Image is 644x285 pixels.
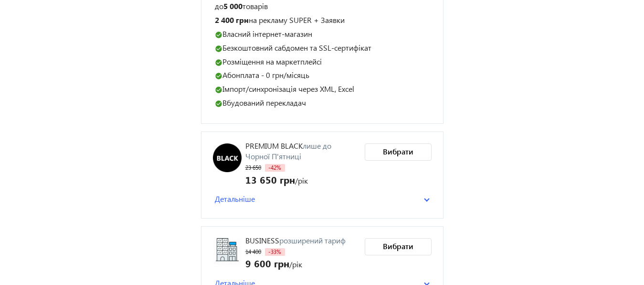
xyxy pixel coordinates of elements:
p: Імпорт/синхронізація через XML, Excel [215,84,430,94]
div: /рік [245,256,346,270]
mat-icon: check_circle [215,31,222,39]
span: -42% [265,164,285,172]
mat-icon: check_circle [215,100,222,108]
p: Вбудований перекладач [215,98,430,108]
span: 14 400 [245,248,261,255]
mat-expansion-panel-header: Детальніше [213,192,432,206]
mat-icon: check_circle [215,45,222,53]
span: 23 650 [245,164,261,171]
span: 5 000 [223,1,243,11]
span: 2 400 грн [215,15,249,25]
button: Вибрати [365,238,432,255]
div: /рік [245,173,357,186]
span: 13 650 грн [245,173,295,186]
p: Власний інтернет-магазин [215,29,430,39]
span: Детальніше [215,194,255,204]
span: -33% [265,248,285,256]
mat-icon: check_circle [215,86,222,94]
span: розширений тариф [279,235,346,245]
span: Вибрати [383,146,413,157]
p: Абонплата - 0 грн/місяць [215,70,430,80]
p: Розміщення на маркетплейсі [215,57,430,67]
p: до товарів [215,1,430,11]
img: Business [213,238,242,267]
span: Business [245,235,279,245]
span: Вибрати [383,241,413,252]
img: PREMIUM BLACK [213,143,242,172]
mat-icon: check_circle [215,72,222,80]
span: лише до Чорної П'ятниці [245,141,331,161]
button: Вибрати [365,143,432,161]
span: PREMIUM BLACK [245,141,303,151]
mat-icon: check_circle [215,59,222,66]
p: на рекламу SUPER + Заявки [215,15,430,25]
p: Безкоштовний сабдомен та SSL-сертифікат [215,43,430,53]
span: 9 600 грн [245,256,289,270]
